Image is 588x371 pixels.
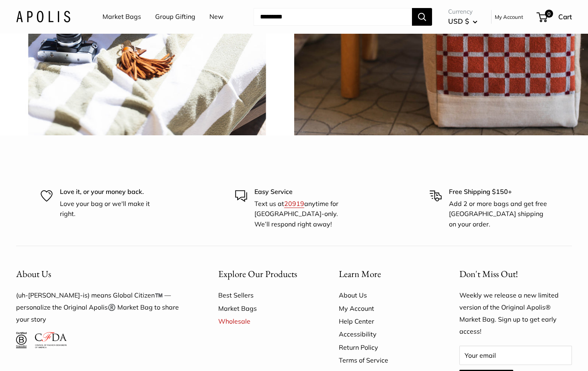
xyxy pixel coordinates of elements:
button: Search [412,8,432,26]
p: Weekly we release a new limited version of the Original Apolis® Market Bag. Sign up to get early ... [459,289,572,338]
a: Terms of Service [339,354,431,367]
a: 0 Cart [537,10,572,23]
a: My Account [339,302,431,315]
span: 0 [545,10,553,18]
p: Don't Miss Out! [459,266,572,282]
a: Accessibility [339,328,431,340]
button: About Us [16,266,190,282]
p: Text us at anytime for [GEOGRAPHIC_DATA]-only. We’ll respond right away! [254,199,353,230]
span: Currency [448,6,477,17]
a: Wholesale [218,315,311,328]
input: Search... [254,8,412,26]
p: Add 2 or more bags and get free [GEOGRAPHIC_DATA] shipping on your order. [449,199,547,230]
a: Help Center [339,315,431,328]
img: Council of Fashion Designers of America Member [35,332,67,348]
a: About Us [339,289,431,302]
span: Explore Our Products [218,268,297,280]
a: Group Gifting [155,11,195,23]
img: Certified B Corporation [16,332,27,348]
a: 20919 [284,200,304,208]
a: My Account [495,12,523,22]
a: New [209,11,223,23]
a: Market Bags [218,302,311,315]
button: Explore Our Products [218,266,311,282]
span: Cart [558,12,572,21]
p: Love your bag or we'll make it right. [60,199,158,219]
span: Learn More [339,268,381,280]
p: Love it, or your money back. [60,187,158,197]
a: Market Bags [102,11,141,23]
a: Return Policy [339,341,431,354]
span: USD $ [448,17,469,25]
a: Best Sellers [218,289,311,302]
p: (uh-[PERSON_NAME]-is) means Global Citizen™️ — personalize the Original Apolis®️ Market Bag to sh... [16,289,190,326]
span: About Us [16,268,51,280]
p: Free Shipping $150+ [449,187,547,197]
p: Easy Service [254,187,353,197]
img: Apolis [16,11,70,22]
button: Learn More [339,266,431,282]
button: USD $ [448,15,477,28]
